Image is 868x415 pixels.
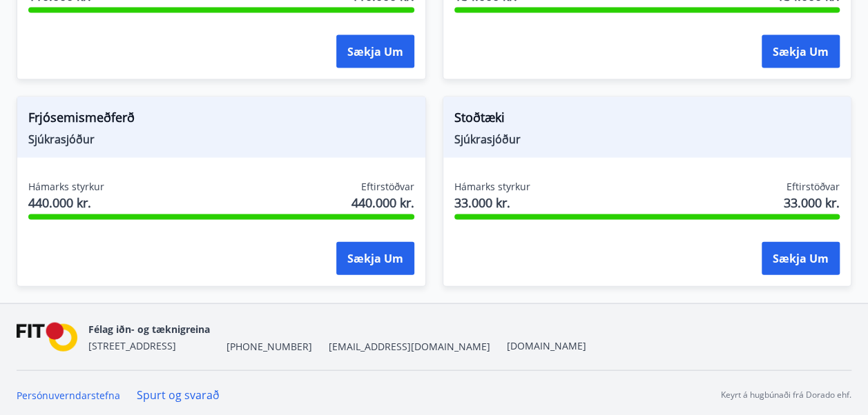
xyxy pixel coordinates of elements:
a: Persónuverndarstefna [17,389,120,402]
span: [STREET_ADDRESS] [88,339,176,352]
img: FPQVkF9lTnNbbaRSFyT17YYeljoOGk5m51IhT0bO.png [17,323,77,352]
span: Sjúkrasjóður [454,132,840,147]
span: Frjósemismeðferð [28,108,414,132]
span: Sjúkrasjóður [28,132,414,147]
span: 33.000 kr. [454,194,530,212]
span: Eftirstöðvar [787,180,840,194]
button: Sækja um [336,35,414,68]
a: Spurt og svarað [137,387,220,403]
span: [EMAIL_ADDRESS][DOMAIN_NAME] [329,340,490,354]
a: [DOMAIN_NAME] [507,339,586,352]
button: Sækja um [762,35,840,68]
p: Keyrt á hugbúnaði frá Dorado ehf. [721,389,851,401]
button: Sækja um [762,242,840,275]
span: Félag iðn- og tæknigreina [88,323,210,336]
span: 440.000 kr. [28,194,104,212]
span: Eftirstöðvar [361,180,414,194]
span: 440.000 kr. [351,194,414,212]
span: Hámarks styrkur [28,180,104,194]
span: Stoðtæki [454,108,840,132]
span: [PHONE_NUMBER] [226,340,312,354]
span: 33.000 kr. [784,194,840,212]
button: Sækja um [336,242,414,275]
span: Hámarks styrkur [454,180,530,194]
